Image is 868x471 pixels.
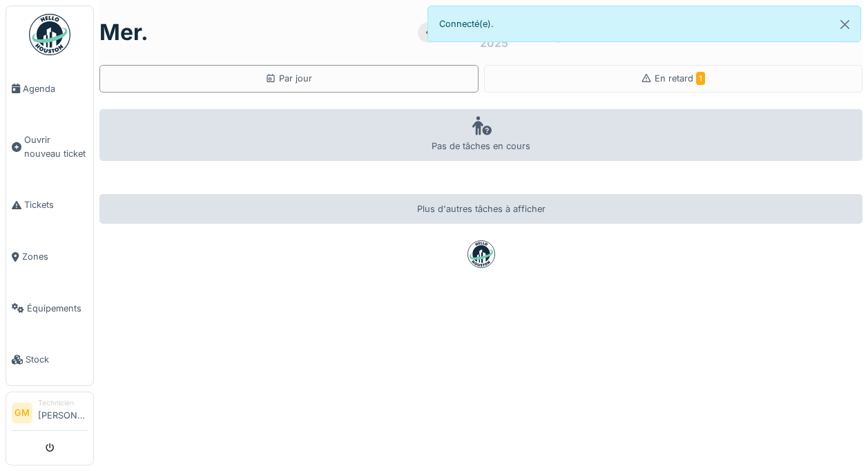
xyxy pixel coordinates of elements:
h1: mer. [99,19,148,46]
div: Connecté(e). [427,6,862,42]
span: Stock [26,353,88,366]
button: Close [829,6,860,43]
div: 2025 [480,35,508,51]
div: Technicien [38,398,88,408]
img: Badge_color-CXgf-gQk.svg [29,14,70,55]
img: badge-BVDL4wpA.svg [467,240,495,268]
a: Zones [6,231,93,282]
span: 1 [696,72,705,85]
li: GM [12,403,32,423]
div: Plus d'autres tâches à afficher [99,194,862,224]
div: Pas de tâches en cours [99,109,862,161]
span: Zones [22,250,88,263]
span: En retard [655,73,705,84]
span: Tickets [24,198,88,211]
div: Par jour [265,72,312,85]
a: Stock [6,334,93,386]
span: Agenda [23,82,88,95]
a: GM Technicien[PERSON_NAME] [12,398,88,431]
a: Ouvrir nouveau ticket [6,115,93,180]
a: Agenda [6,63,93,115]
a: Équipements [6,282,93,334]
span: Équipements [27,302,88,315]
li: [PERSON_NAME] [38,398,88,427]
a: Tickets [6,180,93,231]
span: Ouvrir nouveau ticket [24,133,88,160]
